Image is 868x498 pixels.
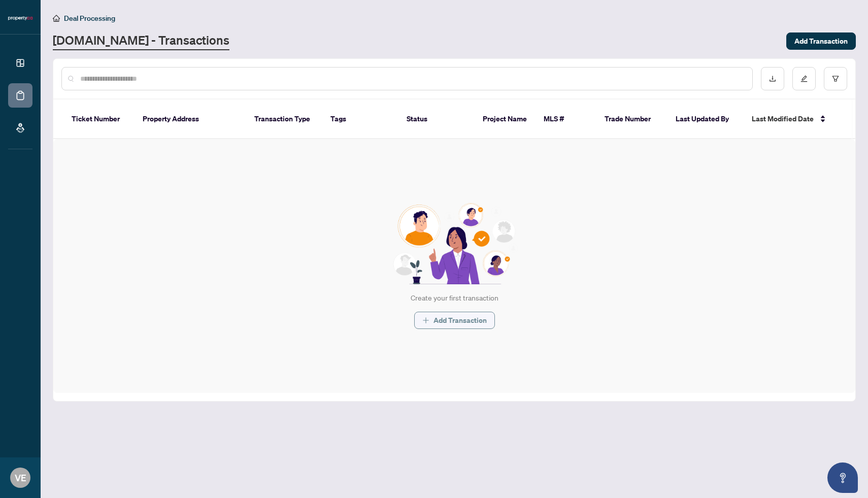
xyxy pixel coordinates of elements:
[761,67,784,90] button: download
[15,471,26,485] span: VE
[800,75,808,82] span: edit
[769,75,776,82] span: download
[752,113,814,124] span: Last Modified Date
[536,99,596,139] th: MLS #
[794,33,848,49] span: Add Transaction
[53,32,229,50] a: [DOMAIN_NAME] - Transactions
[414,312,495,329] button: Add Transaction
[827,462,858,493] button: Open asap
[53,15,60,22] span: home
[744,99,835,139] th: Last Modified Date
[135,99,246,139] th: Property Address
[8,15,32,21] img: logo
[411,292,498,304] div: Create your first transaction
[832,75,839,82] span: filter
[786,32,856,50] button: Add Transaction
[433,312,487,328] span: Add Transaction
[824,67,847,90] button: filter
[322,99,398,139] th: Tags
[398,99,475,139] th: Status
[475,99,536,139] th: Project Name
[389,203,520,284] img: Null State Icon
[246,99,322,139] th: Transaction Type
[792,67,816,90] button: edit
[63,99,135,139] th: Ticket Number
[667,99,744,139] th: Last Updated By
[422,317,429,324] span: plus
[596,99,667,139] th: Trade Number
[64,14,115,23] span: Deal Processing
